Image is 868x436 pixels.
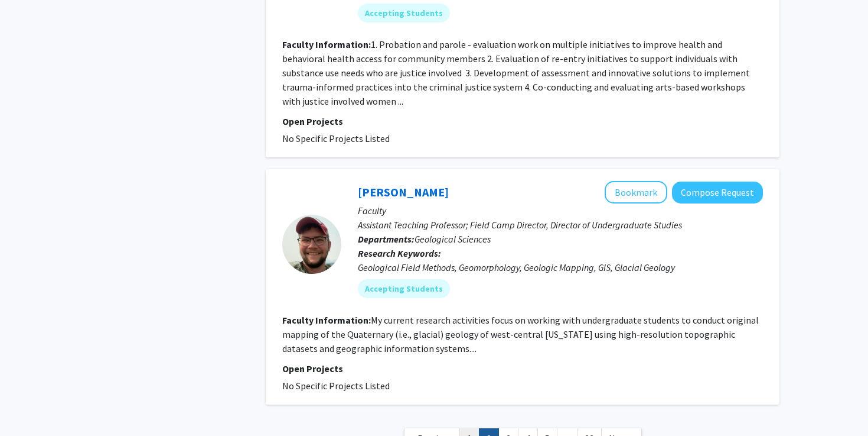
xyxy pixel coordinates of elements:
[282,114,763,128] p: Open Projects
[282,361,763,376] p: Open Projects
[282,38,750,107] fg-read-more: 1. Probation and parole - evaluation work on multiple initiatives to improve health and behaviora...
[282,133,390,144] span: No Specific Projects Listed
[358,260,763,274] div: Geological Field Methods, Geomorphology, Geologic Mapping, GIS, Glacial Geology
[282,314,371,326] b: Faculty Information:
[358,185,449,199] a: [PERSON_NAME]
[358,4,450,22] mat-chip: Accepting Students
[282,314,759,354] fg-read-more: My current research activities focus on working with undergraduate students to conduct original m...
[358,247,441,259] b: Research Keywords:
[9,383,50,427] iframe: Chat
[358,233,415,245] b: Departments:
[358,204,763,218] p: Faculty
[358,218,763,232] p: Assistant Teaching Professor; Field Camp Director, Director of Undergraduate Studies
[282,38,371,50] b: Faculty Information:
[605,181,667,204] button: Add Nathan Hopkins to Bookmarks
[415,233,491,245] span: Geological Sciences
[282,380,390,392] span: No Specific Projects Listed
[672,182,763,204] button: Compose Request to Nathan Hopkins
[358,279,450,298] mat-chip: Accepting Students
